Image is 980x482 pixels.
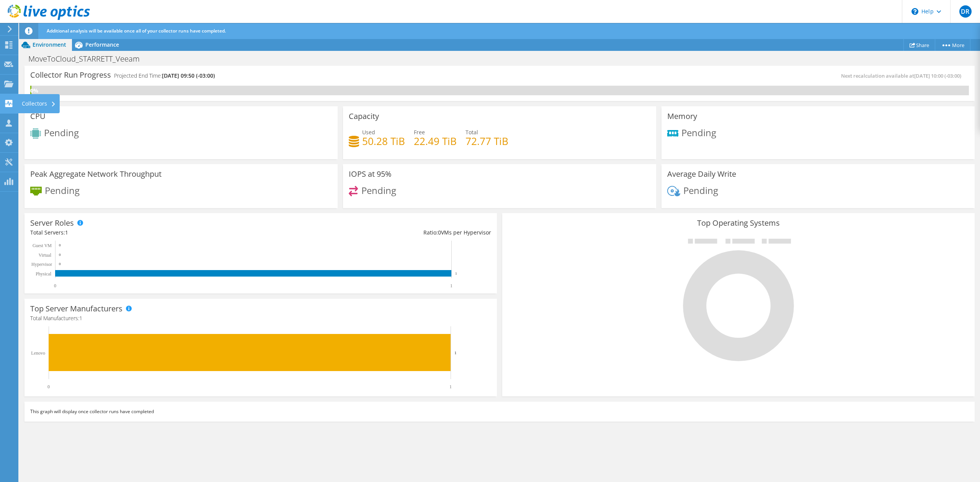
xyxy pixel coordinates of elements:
span: Used [362,129,375,136]
h4: Projected End Time: [114,72,215,80]
span: Free [414,129,425,136]
text: Hypervisor [31,262,52,267]
text: 0 [59,243,61,247]
h4: 50.28 TiB [362,137,405,145]
a: More [935,39,970,51]
h4: 72.77 TiB [465,137,508,145]
text: Guest VM [33,243,52,248]
span: DR [959,5,972,18]
h3: Capacity [349,112,379,120]
span: Pending [44,126,79,139]
div: Ratio: VMs per Hypervisor [261,228,491,237]
span: Next recalculation available at [841,72,965,79]
text: 1 [455,272,457,275]
h3: Memory [667,112,697,120]
text: 0 [59,262,61,266]
span: 1 [65,229,68,236]
span: Pending [681,126,716,138]
span: [DATE] 10:00 (-03:00) [914,72,961,79]
h4: Total Manufacturers: [30,314,491,322]
h3: Average Daily Write [667,170,736,178]
span: Pending [45,184,80,196]
div: 0% [30,86,31,95]
text: 1 [450,283,452,288]
div: Total Servers: [30,228,261,237]
span: Performance [85,41,119,48]
span: Total [465,129,478,136]
h3: Peak Aggregate Network Throughput [30,170,162,178]
text: 0 [47,384,50,389]
text: Lenovo [31,350,45,356]
span: 1 [79,314,82,322]
div: This graph will display once collector runs have completed [24,402,975,422]
text: 1 [449,384,452,389]
h1: MoveToCloud_STARRETT_Veeam [25,55,152,63]
span: Additional analysis will be available once all of your collector runs have completed. [47,28,226,34]
span: Pending [683,184,718,196]
text: Virtual [39,252,52,258]
h3: Top Operating Systems [508,219,969,227]
div: Collectors [18,94,60,113]
svg: \n [911,8,918,15]
span: [DATE] 09:50 (-03:00) [162,72,215,79]
span: 0 [438,229,441,236]
h3: CPU [30,112,46,120]
text: 0 [59,253,61,257]
h3: IOPS at 95% [349,170,392,178]
span: Environment [33,41,66,48]
text: Physical [36,271,51,277]
span: Pending [361,184,396,196]
h3: Server Roles [30,219,74,227]
h3: Top Server Manufacturers [30,305,122,313]
text: 1 [454,350,457,355]
text: 0 [54,283,56,288]
h4: 22.49 TiB [414,137,457,145]
a: Share [903,39,935,51]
